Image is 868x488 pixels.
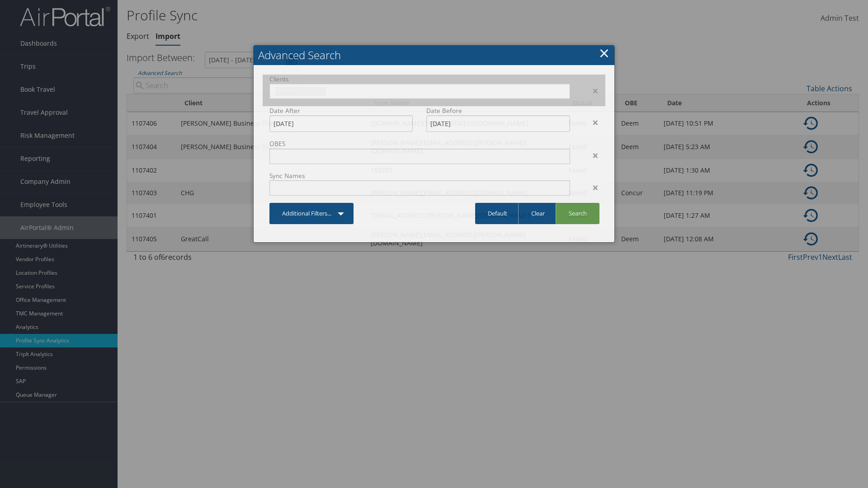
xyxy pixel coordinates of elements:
div: × [577,150,605,161]
label: OBES [269,139,570,148]
h2: Advanced Search [254,45,614,65]
a: Default [475,203,520,224]
div: × [577,182,605,193]
label: Clients [269,75,570,84]
a: Additional Filters... [269,203,354,224]
a: Close [599,44,609,62]
label: Sync Names [269,171,570,180]
div: × [577,117,605,128]
a: Search [556,203,599,224]
div: × [577,85,605,96]
label: Date After [269,106,413,115]
a: Clear [518,203,557,224]
label: Date Before [426,106,570,115]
